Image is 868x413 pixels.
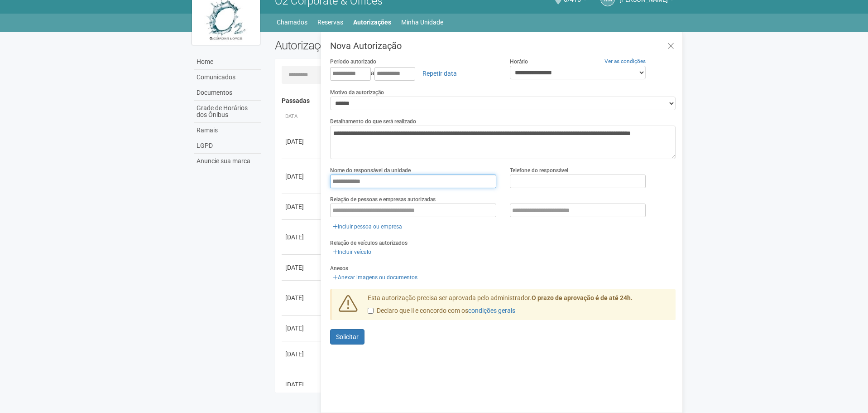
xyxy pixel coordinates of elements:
[285,137,319,146] div: [DATE]
[194,138,261,154] a: LGPD
[285,172,319,181] div: [DATE]
[417,66,463,81] a: Repetir data
[285,233,319,242] div: [DATE]
[330,264,348,272] label: Anexos
[330,166,411,175] label: Nome do responsável da unidade
[468,307,515,314] a: condições gerais
[361,294,676,320] div: Esta autorização precisa ser aprovada pelo administrador.
[353,16,391,29] a: Autorizações
[604,58,646,64] a: Ver as condições
[330,66,496,81] div: a
[330,195,436,204] label: Relação de pessoas e empresas autorizadas
[194,85,261,101] a: Documentos
[285,350,319,359] div: [DATE]
[368,308,374,314] input: Declaro que li e concordo com oscondições gerais
[510,166,568,175] label: Telefone do responsável
[194,154,261,169] a: Anuncie sua marca
[510,58,528,66] label: Horário
[330,247,374,257] a: Incluir veículo
[330,58,376,66] label: Período autorizado
[194,54,261,70] a: Home
[336,333,359,340] span: Solicitar
[317,16,343,29] a: Reservas
[330,41,676,50] h3: Nova Autorização
[285,293,319,302] div: [DATE]
[330,88,384,97] label: Motivo da autorização
[330,117,416,126] label: Detalhamento do que será realizado
[285,263,319,272] div: [DATE]
[194,70,261,85] a: Comunicados
[285,202,319,211] div: [DATE]
[368,306,515,316] label: Declaro que li e concordo com os
[194,123,261,138] a: Ramais
[277,16,307,29] a: Chamados
[532,294,633,301] strong: O prazo de aprovação é de até 24h.
[285,324,319,333] div: [DATE]
[330,239,408,247] label: Relação de veículos autorizados
[330,272,420,282] a: Anexar imagens ou documentos
[401,16,443,29] a: Minha Unidade
[282,109,322,124] th: Data
[330,329,364,345] button: Solicitar
[282,97,670,104] h4: Passadas
[194,101,261,123] a: Grade de Horários dos Ônibus
[330,222,405,232] a: Incluir pessoa ou empresa
[275,39,469,52] h2: Autorizações
[285,380,319,389] div: [DATE]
